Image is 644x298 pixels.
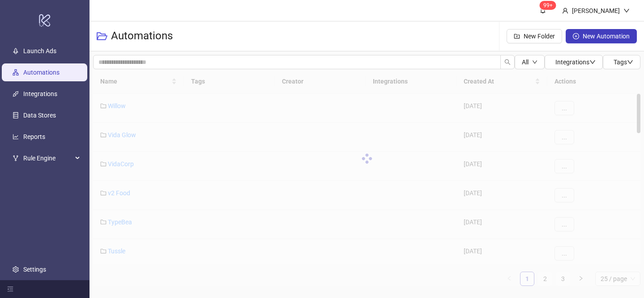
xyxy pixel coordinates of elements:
a: Reports [23,133,45,140]
span: down [532,59,537,65]
button: Alldown [515,55,545,69]
span: down [589,59,596,65]
span: New Automation [583,33,630,40]
h3: Automations [111,29,173,43]
span: Rule Engine [23,149,73,167]
a: Settings [23,266,46,273]
div: [PERSON_NAME] [568,6,623,16]
a: Automations [23,69,60,76]
button: Integrationsdown [545,55,603,69]
span: down [627,59,633,65]
span: user [562,8,568,14]
button: New Automation [566,29,637,43]
span: search [504,59,511,65]
span: folder-add [514,33,520,39]
span: All [522,59,529,66]
sup: 1608 [540,1,556,10]
span: down [623,8,630,14]
a: Launch Ads [23,47,56,55]
span: fork [13,155,19,161]
span: plus-circle [573,33,579,39]
a: Integrations [23,90,57,97]
span: menu-fold [7,286,13,292]
span: Tags [614,59,633,66]
span: bell [540,7,546,13]
span: folder-open [97,31,107,42]
a: Data Stores [23,112,56,119]
span: New Folder [524,33,555,40]
button: Tagsdown [603,55,640,69]
span: Integrations [555,59,596,66]
button: New Folder [507,29,562,43]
